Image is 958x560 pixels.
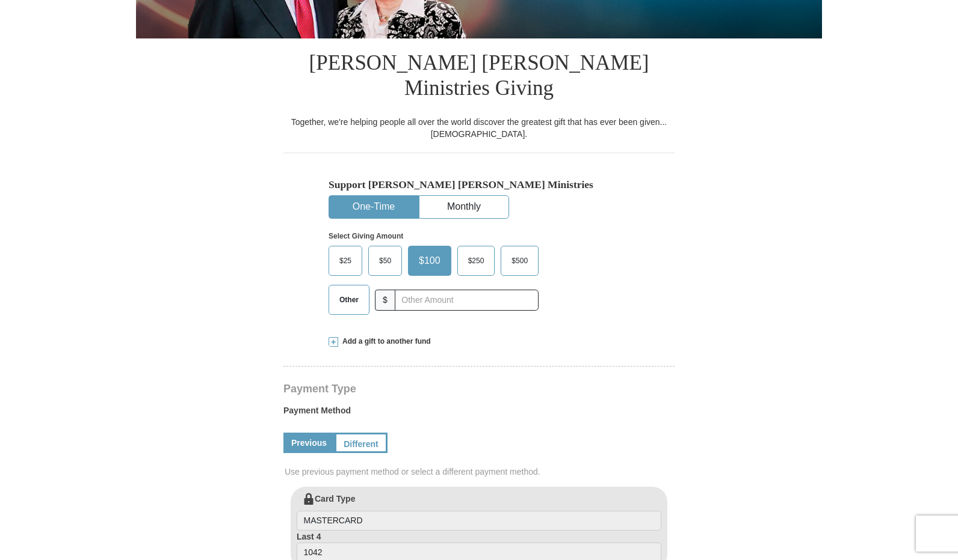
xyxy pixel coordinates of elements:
[329,178,629,191] h5: Support [PERSON_NAME] [PERSON_NAME] Ministries
[283,433,335,453] a: Previous
[283,38,675,116] h1: [PERSON_NAME] [PERSON_NAME] Ministries Giving
[283,116,675,140] div: Together, we're helping people all over the world discover the greatest gift that has ever been g...
[505,252,534,270] span: $500
[329,196,418,218] button: One-Time
[335,433,388,453] a: Different
[297,511,661,531] input: Card Type
[338,336,431,347] span: Add a gift to another fund
[283,384,675,394] h4: Payment Type
[373,252,397,270] span: $50
[285,466,676,478] span: Use previous payment method or select a different payment method.
[333,291,365,309] span: Other
[375,290,395,311] span: $
[419,196,508,218] button: Monthly
[333,252,357,270] span: $25
[413,252,447,270] span: $100
[283,404,675,422] label: Payment Method
[329,232,403,240] strong: Select Giving Amount
[297,493,661,531] label: Card Type
[462,252,490,270] span: $250
[395,290,539,311] input: Other Amount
